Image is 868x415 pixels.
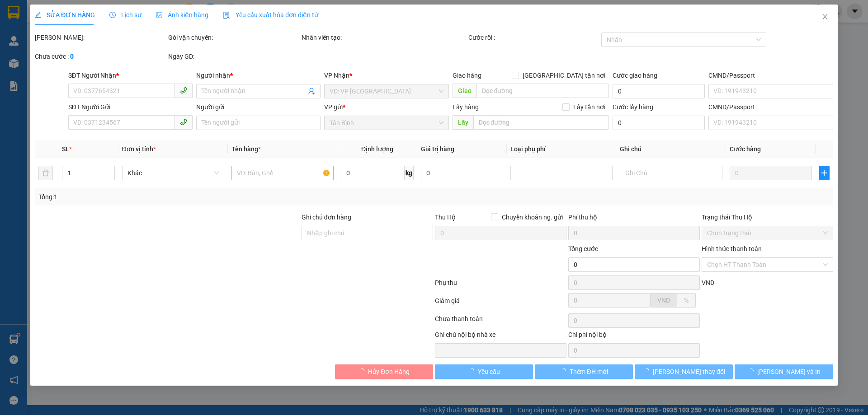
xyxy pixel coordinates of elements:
div: CMND/Passport [708,102,833,112]
span: Tân Bình [330,116,443,130]
div: Chưa cước : [35,51,166,61]
div: Tổng: 1 [38,192,335,202]
span: Lấy hàng [453,103,479,111]
button: [PERSON_NAME] thay đổi [635,364,733,379]
span: [PERSON_NAME] thay đổi [653,367,725,377]
input: Cước lấy hàng [613,116,705,130]
span: user-add [308,88,316,95]
div: VP gửi [325,102,449,112]
span: Yêu cầu xuất hóa đơn điện tử [223,11,318,19]
span: Cước hàng [730,145,761,153]
span: Giao [453,84,476,98]
span: [PERSON_NAME] và In [757,367,821,377]
span: VND [702,279,714,286]
label: Ghi chú đơn hàng [302,214,351,221]
div: [PERSON_NAME]: [35,33,166,42]
button: [PERSON_NAME] và In [735,364,833,379]
span: Giao hàng [453,72,481,79]
span: Giá trị hàng [421,145,454,153]
div: SĐT Người Gửi [68,102,193,112]
span: SL [62,145,70,153]
span: Lịch sử [109,11,142,19]
span: C Nghi - 0966584040 [41,16,110,24]
div: Người nhận [196,70,321,80]
span: Tên hàng [231,145,261,153]
b: 0 [70,53,74,60]
span: Thêm ĐH mới [570,367,608,377]
span: TB1108250095 - [41,26,148,50]
span: clock-circle [109,12,116,18]
span: Lấy [453,115,473,130]
span: down [107,174,113,179]
span: Thu Hộ [435,214,456,221]
span: Chọn trạng thái [707,226,828,240]
span: Định lượng [361,145,393,153]
span: Chuyển khoản ng. gửi [498,212,566,222]
div: Phụ thu [434,278,567,294]
span: up [107,168,113,173]
div: Gói vận chuyển: [168,33,300,42]
span: loading [560,368,570,374]
input: Cước giao hàng [613,84,705,98]
span: 16:20:37 [DATE] [41,34,148,50]
span: % [684,297,689,304]
button: Close [812,5,838,30]
span: VND [657,297,670,304]
span: Hai Bà Trưng [5,55,135,104]
span: close [821,13,829,20]
span: Lấy tận nơi [570,102,609,112]
div: Ngày GD: [168,51,300,61]
div: Nhân viên tạo: [302,33,467,42]
span: Ảnh kiện hàng [156,11,208,19]
span: plus [820,169,829,177]
span: Decrease Value [104,173,114,180]
input: Ghi chú đơn hàng [302,226,433,240]
div: SĐT Người Nhận [68,70,193,80]
span: Increase Value [104,166,114,173]
input: 0 [730,166,812,180]
input: Dọc đường [473,115,609,130]
div: Chi phí nội bộ [568,330,700,343]
div: Cước rồi : [468,33,600,42]
div: CMND/Passport [708,70,833,80]
span: Gửi: [41,5,92,14]
button: Yêu cầu [435,364,533,379]
span: edit [35,12,41,18]
span: thuphuong.tienoanh - In: [41,34,148,50]
label: Cước lấy hàng [613,103,653,111]
button: plus [819,166,829,180]
span: loading [747,368,757,374]
span: picture [156,12,162,18]
strong: Nhận: [5,55,135,104]
span: Đơn vị tính [122,145,156,153]
span: Yêu cầu [478,367,500,377]
span: loading [358,368,368,374]
span: kg [405,166,414,180]
span: Khác [127,166,219,180]
div: Người gửi [196,102,321,112]
span: SỬA ĐƠN HÀNG [35,11,95,19]
span: [GEOGRAPHIC_DATA] tận nơi [519,70,609,80]
span: loading [468,368,478,374]
input: Dọc đường [476,84,609,98]
div: Phí thu hộ [568,212,700,226]
img: icon [223,12,230,19]
button: Thêm ĐH mới [535,364,633,379]
span: Tổng cước [568,245,598,252]
span: phone [180,87,187,94]
div: Ghi chú nội bộ nhà xe [435,330,566,343]
button: Hủy Đơn Hàng [335,364,433,379]
span: loading [643,368,653,374]
label: Cước giao hàng [613,72,657,79]
input: Ghi Chú [620,166,722,180]
span: VP Nhận [325,72,350,79]
div: Chưa thanh toán [434,314,567,330]
span: Hủy Đơn Hàng [368,367,410,377]
input: VD: Bàn, Ghế [231,166,334,180]
span: phone [180,118,187,126]
label: Hình thức thanh toán [702,245,762,252]
th: Loại phụ phí [507,140,616,158]
div: Giảm giá [434,296,567,312]
button: delete [38,166,53,180]
th: Ghi chú [617,140,726,158]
